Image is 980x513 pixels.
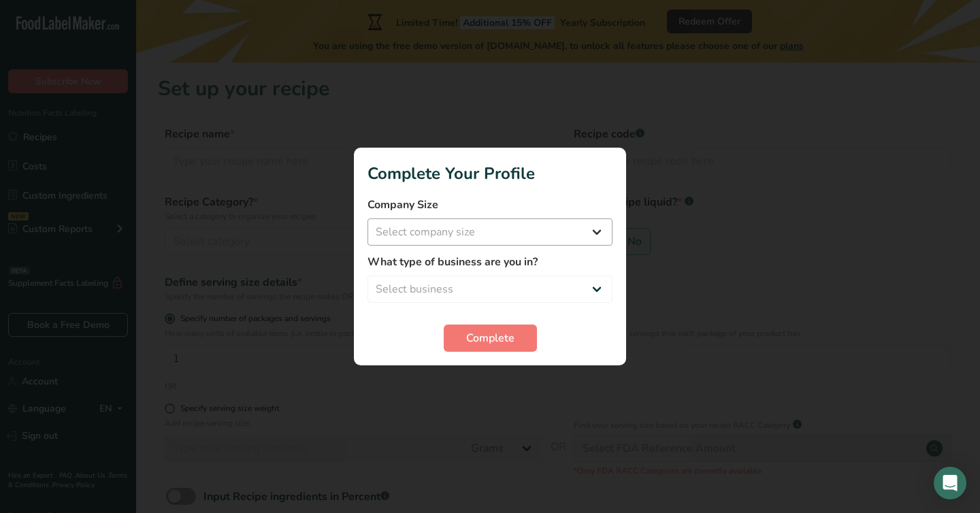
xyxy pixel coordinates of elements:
[934,467,966,499] div: Open Intercom Messenger
[367,197,612,213] label: Company Size
[367,161,612,186] h1: Complete Your Profile
[367,254,612,270] label: What type of business are you in?
[466,330,514,346] span: Complete
[444,325,537,352] button: Complete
